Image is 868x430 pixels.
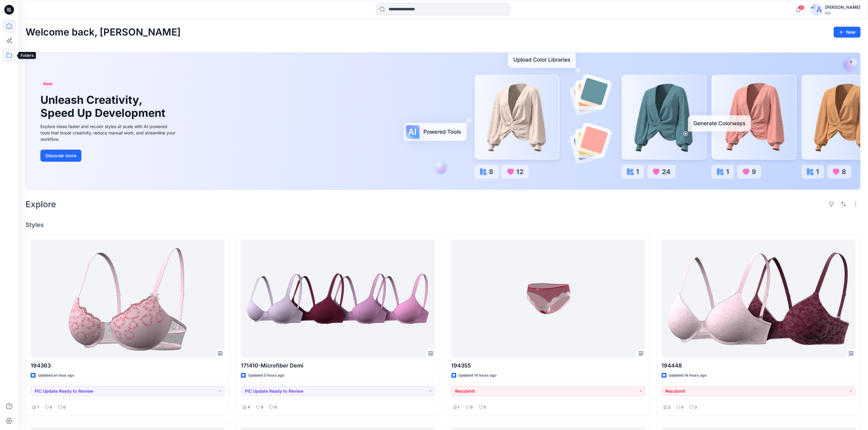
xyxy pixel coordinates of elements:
[38,372,74,379] p: Updated an hour ago
[40,150,177,162] a: Discover more
[451,240,645,358] a: 194355
[662,361,856,370] p: 194448
[40,93,168,120] h1: Unleash Creativity, Speed Up Development
[248,372,284,379] p: Updated 5 hours ago
[484,404,486,411] p: 5
[50,404,52,411] p: 0
[471,404,473,411] p: 0
[40,123,177,142] div: Explore ideas faster and recolor styles at scale with AI-powered tools that boost creativity, red...
[26,221,861,229] h4: Styles
[662,240,856,358] a: 194448
[668,404,671,411] p: 2
[274,404,277,411] p: 0
[825,11,860,15] div: PIC
[31,361,225,370] p: 194363
[248,404,250,411] p: 4
[241,361,435,370] p: 171410-Microfiber Demi
[63,404,66,411] p: 0
[451,361,645,370] p: 194355
[26,199,56,209] h2: Explore
[798,5,805,10] span: 24
[43,80,53,87] span: New
[40,150,81,162] button: Discover more
[825,4,860,11] div: [PERSON_NAME]
[681,404,684,411] p: 0
[458,404,460,411] p: 1
[459,372,497,379] p: Updated 14 hours ago
[261,404,263,411] p: 0
[811,4,823,16] img: avatar
[669,372,707,379] p: Updated 14 hours ago
[834,27,861,38] button: New
[31,240,225,358] a: 194363
[37,404,39,411] p: 1
[695,404,697,411] p: 3
[241,240,435,358] a: 171410-Microfiber Demi
[26,27,181,38] h2: Welcome back, [PERSON_NAME]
